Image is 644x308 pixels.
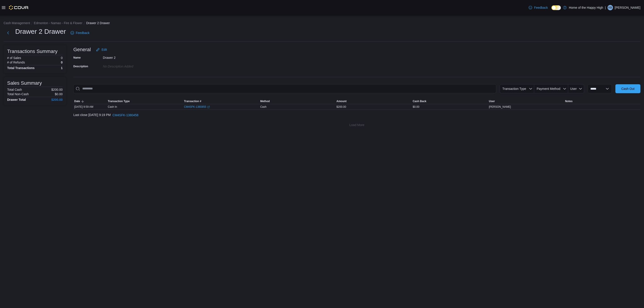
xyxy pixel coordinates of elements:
[76,31,89,35] span: Feedback
[107,99,183,104] button: Transaction Type
[565,99,572,103] span: Notes
[103,54,163,59] div: Drawer 2
[184,99,201,103] span: Transaction #
[615,84,640,93] button: Cash Out
[15,27,66,36] h1: Drawer 2 Drawer
[34,21,82,25] button: Edmonton - Namao - Fire & Flower
[412,104,488,110] div: $0.00
[7,49,57,54] h3: Transactions Summary
[7,66,35,70] h4: Total Transactions
[207,106,210,108] svg: External link
[488,99,564,104] button: User
[183,99,259,104] button: Transaction #
[7,92,29,96] h6: Total Non-Cash
[51,88,63,91] p: $200.00
[350,123,364,127] span: Load More
[621,86,634,91] span: Cash Out
[73,99,107,104] button: Date
[73,104,107,110] div: [DATE] 9:59 AM
[564,99,640,104] button: Notes
[489,99,495,103] span: User
[568,84,584,93] button: User
[73,84,496,93] input: This is a search bar. As you type, the results lower in the page will automatically filter.
[259,99,336,104] button: Method
[336,99,412,104] button: Amount
[337,105,346,109] span: $200.00
[61,66,63,70] h4: 1
[7,88,22,91] h6: Total Cash
[4,28,13,37] button: Next
[7,61,25,64] h6: # of Refunds
[569,5,603,10] p: Home of the Happy High
[489,105,511,109] span: [PERSON_NAME]
[608,5,613,10] div: Kyler Brian
[74,99,80,103] span: Date
[7,56,21,60] h6: # of Sales
[534,5,548,10] span: Feedback
[103,63,163,68] div: No Description added
[73,65,88,68] label: Description
[184,105,210,109] a: CM4SFK-1380855External link
[73,47,91,52] h3: General
[4,21,30,25] button: Cash Management
[61,61,63,64] p: 0
[412,99,488,104] button: Cash Back
[608,5,612,10] span: KB
[413,99,426,103] span: Cash Back
[102,47,107,52] span: Edit
[55,92,63,96] p: $0.00
[260,99,270,103] span: Method
[537,87,560,91] span: Payment Method
[51,98,63,101] h4: $200.00
[605,5,606,10] p: |
[111,111,140,120] button: CM4SFK-1380458
[337,99,347,103] span: Amount
[534,84,568,93] button: Payment Method
[61,56,63,60] p: 0
[73,120,640,129] button: Load More
[615,5,640,10] p: [PERSON_NAME]
[69,28,91,37] a: Feedback
[86,21,110,25] button: Drawer 2 Drawer
[500,84,534,93] button: Transaction Type
[73,111,640,120] div: Last close [DATE] 9:19 PM
[4,21,640,26] nav: An example of EuiBreadcrumbs
[570,87,577,91] span: User
[108,105,117,109] p: Cash In
[108,99,130,103] span: Transaction Type
[7,80,42,86] h3: Sales Summary
[73,56,81,59] label: Name
[7,98,26,101] h4: Drawer Total
[94,45,109,54] button: Edit
[551,5,561,10] input: Dark Mode
[502,87,526,91] span: Transaction Type
[260,105,267,109] span: Cash
[9,5,29,10] img: Cova
[112,113,138,117] span: CM4SFK-1380458
[527,3,549,12] a: Feedback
